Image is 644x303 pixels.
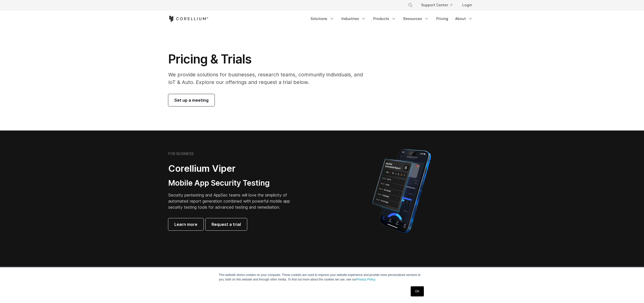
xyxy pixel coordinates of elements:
[452,14,476,23] a: About
[174,97,209,103] span: Set up a meeting
[168,16,209,22] a: Corellium Home
[417,1,456,10] a: Support Center
[219,273,425,282] p: This website stores cookies on your computer. These cookies are used to improve your website expe...
[400,14,432,23] a: Resources
[168,52,370,67] h1: Pricing & Trials
[433,14,451,23] a: Pricing
[402,1,476,10] div: Navigation Menu
[307,14,337,23] a: Solutions
[168,151,194,156] h6: FOR BUSINESS
[411,286,424,296] a: OK
[168,163,298,174] h2: Corellium Viper
[168,94,215,106] a: Set up a meeting
[370,14,399,23] a: Products
[212,221,241,227] span: Request a trial
[205,218,247,230] a: Request a trial
[363,147,440,235] img: Corellium MATRIX automated report on iPhone showing app vulnerability test results across securit...
[168,71,370,86] p: We provide solutions for businesses, research teams, community individuals, and IoT & Auto. Explo...
[458,1,476,10] a: Login
[174,221,197,227] span: Learn more
[406,1,415,10] button: Search
[338,14,369,23] a: Industries
[168,192,298,210] p: Security pentesting and AppSec teams will love the simplicity of automated report generation comb...
[357,278,376,281] a: Privacy Policy.
[168,218,203,230] a: Learn more
[168,178,298,188] h3: Mobile App Security Testing
[307,14,476,23] div: Navigation Menu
